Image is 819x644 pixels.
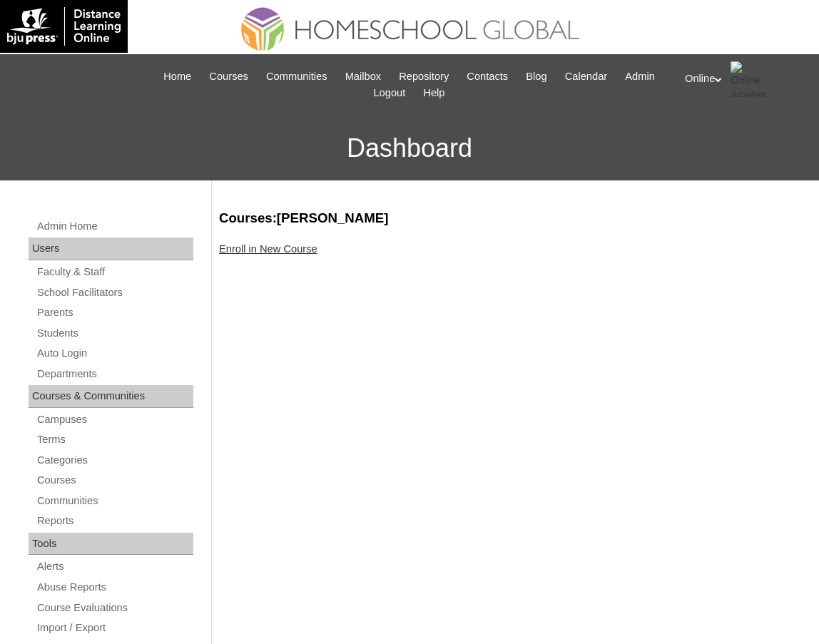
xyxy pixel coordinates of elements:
a: Auto Login [36,344,193,362]
a: Import / Export [36,619,193,637]
a: Contacts [459,68,515,85]
a: Mailbox [338,68,389,85]
a: Reports [36,512,193,530]
a: Alerts [36,558,193,576]
a: Abuse Reports [36,578,193,596]
a: Blog [519,68,554,85]
a: Calendar [558,68,614,85]
span: Calendar [565,68,607,85]
span: Contacts [467,68,508,85]
div: Courses & Communities [29,385,193,408]
a: Help [416,85,452,101]
a: Courses [36,471,193,489]
a: Repository [392,68,456,85]
span: Logout [373,85,405,101]
div: Online [685,61,805,97]
span: Mailbox [345,68,382,85]
a: Parents [36,304,193,322]
span: Repository [399,68,449,85]
a: Admin [618,68,662,85]
a: Admin Home [36,218,193,235]
a: Enroll in New Course [219,243,317,255]
span: Courses [209,68,248,85]
h3: Dashboard [7,116,812,180]
a: Communities [259,68,335,85]
a: Students [36,324,193,342]
span: Communities [266,68,327,85]
a: Faculty & Staff [36,263,193,281]
a: Terms [36,431,193,449]
a: Course Evaluations [36,599,193,617]
a: Logout [366,85,412,101]
span: Blog [526,68,546,85]
img: logo-white.png [7,7,121,46]
div: Users [29,237,193,260]
span: Admin [625,68,655,85]
span: Home [163,68,191,85]
h3: Courses:[PERSON_NAME] [219,209,805,228]
a: Home [156,68,198,85]
a: Categories [36,451,193,469]
div: Tools [29,533,193,556]
span: Help [423,85,444,101]
img: Online Academy [731,61,766,97]
a: Communities [36,492,193,510]
a: Courses [202,68,255,85]
a: Departments [36,365,193,383]
a: School Facilitators [36,284,193,302]
a: Campuses [36,411,193,429]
